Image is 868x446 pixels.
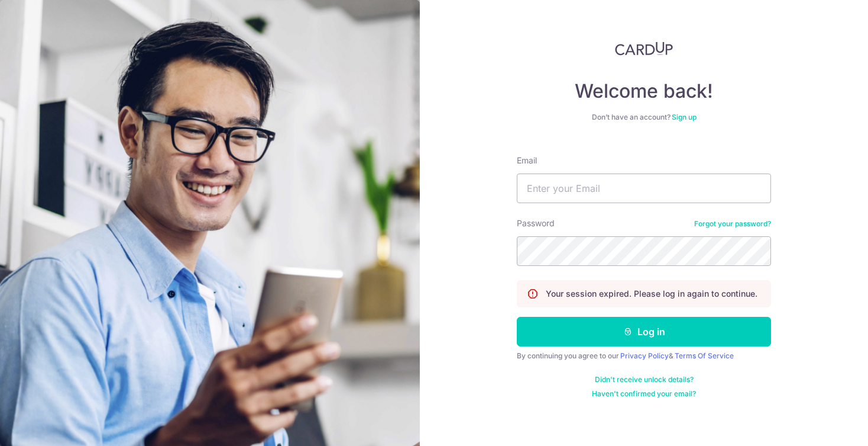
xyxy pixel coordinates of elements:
div: Don’t have an account? [517,113,771,122]
a: Terms Of Service [675,351,734,360]
a: Haven't confirmed your email? [592,389,696,399]
label: Password [517,217,555,229]
a: Sign up [672,113,697,121]
button: Log in [517,317,771,346]
a: Didn't receive unlock details? [595,375,694,384]
h4: Welcome back! [517,79,771,103]
a: Forgot your password? [694,219,771,229]
input: Enter your Email [517,174,771,203]
div: By continuing you agree to our & [517,351,771,361]
p: Your session expired. Please log in again to continue. [546,288,757,300]
a: Privacy Policy [620,351,669,360]
img: CardUp Logo [615,41,673,56]
label: Email [517,155,537,166]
